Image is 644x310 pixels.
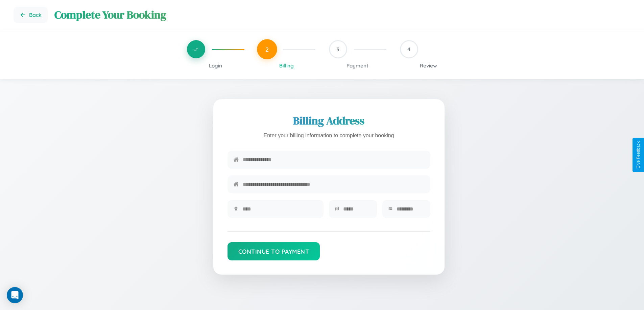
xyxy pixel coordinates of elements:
[228,113,430,128] h2: Billing Address
[265,46,269,53] span: 2
[636,141,641,169] div: Give Feedback
[420,62,437,69] span: Review
[7,287,23,303] div: Open Intercom Messenger
[407,46,410,53] span: 4
[347,62,368,69] span: Payment
[336,46,339,53] span: 3
[14,7,48,23] button: Go back
[228,242,320,260] button: Continue to Payment
[54,7,630,22] h1: Complete Your Booking
[228,131,430,141] p: Enter your billing information to complete your booking
[279,62,294,69] span: Billing
[209,62,222,69] span: Login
